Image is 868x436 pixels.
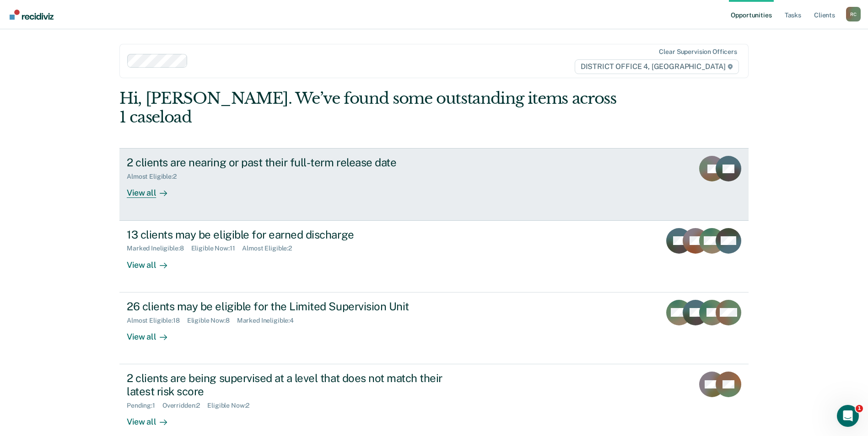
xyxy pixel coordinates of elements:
div: 2 clients are being supervised at a level that does not match their latest risk score [127,372,448,398]
div: 13 clients may be eligible for earned discharge [127,228,448,241]
span: DISTRICT OFFICE 4, [GEOGRAPHIC_DATA] [575,59,739,74]
div: Almost Eligible : 2 [127,173,184,181]
div: Almost Eligible : 18 [127,317,187,324]
div: Clear supervision officers [659,48,737,56]
div: Eligible Now : 8 [187,317,237,324]
img: Recidiviz [10,10,54,20]
div: View all [127,324,178,342]
a: 26 clients may be eligible for the Limited Supervision UnitAlmost Eligible:18Eligible Now:8Marked... [119,292,749,364]
div: R C [846,7,861,21]
div: View all [127,252,178,270]
div: Hi, [PERSON_NAME]. We’ve found some outstanding items across 1 caseload [119,89,623,127]
div: Eligible Now : 2 [207,402,257,409]
a: 2 clients are nearing or past their full-term release dateAlmost Eligible:2View all [119,148,749,220]
div: Pending : 1 [127,402,162,409]
div: 26 clients may be eligible for the Limited Supervision Unit [127,300,448,313]
div: View all [127,409,178,427]
iframe: Intercom live chat [837,405,859,427]
div: View all [127,181,178,198]
a: 13 clients may be eligible for earned dischargeMarked Ineligible:8Eligible Now:11Almost Eligible:... [119,221,749,292]
button: Profile dropdown button [846,7,861,21]
div: 2 clients are nearing or past their full-term release date [127,156,448,169]
div: Almost Eligible : 2 [242,245,299,252]
div: Marked Ineligible : 4 [237,317,301,324]
div: Eligible Now : 11 [191,245,243,252]
div: Overridden : 2 [162,402,207,409]
span: 1 [856,405,863,412]
div: Marked Ineligible : 8 [127,245,191,252]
